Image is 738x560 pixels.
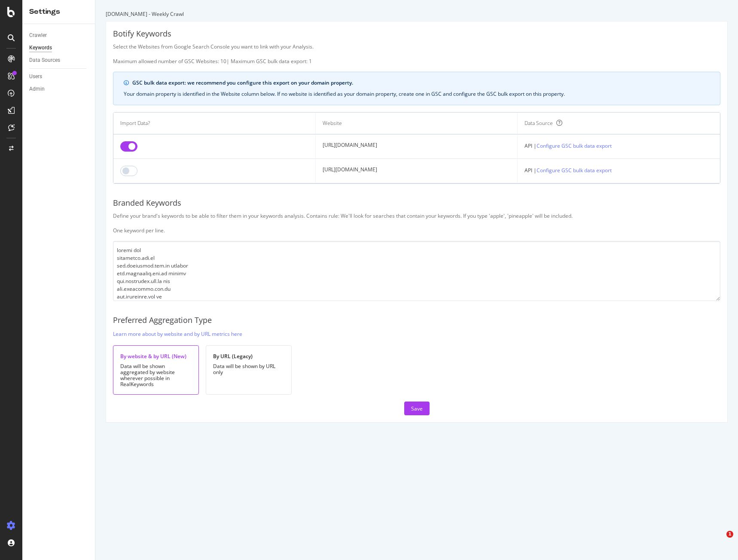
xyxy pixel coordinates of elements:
th: Website [316,113,518,134]
a: Keywords [29,43,89,52]
div: API | [525,141,713,150]
a: Configure GSC bulk data export [537,166,612,175]
div: Data will be shown aggregated by website wherever possible in RealKeywords [120,363,192,387]
div: Your domain property is identified in the Website column below. If no website is identified as yo... [124,90,710,98]
div: Data will be shown by URL only [213,363,284,375]
div: info banner [113,72,720,105]
div: Keywords [29,43,52,52]
div: By website & by URL (New) [120,353,192,360]
a: Admin [29,85,89,94]
a: Data Sources [29,56,89,65]
span: 1 [726,531,733,538]
button: Save [404,402,430,415]
div: Crawler [29,31,47,40]
div: Data Source [525,119,553,127]
div: Users [29,72,42,81]
th: Import Data? [113,113,316,134]
div: Select the Websites from Google Search Console you want to link with your Analysis. Maximum allow... [113,43,720,65]
a: Learn more about by website and by URL metrics here [113,329,242,338]
textarea: loremi dol sitametco.adi.el sed.doeiusmod.tem.in utlabor etd.magnaaliq.eni.ad minimv qui.nostrude... [113,241,720,301]
div: Save [411,405,423,412]
div: Settings [29,7,88,17]
div: [DOMAIN_NAME] - Weekly Crawl [106,10,728,18]
iframe: Intercom live chat [709,531,729,551]
td: [URL][DOMAIN_NAME] [316,159,518,183]
div: Define your brand's keywords to be able to filter them in your keywords analysis. Contains rule: ... [113,212,720,234]
div: GSC bulk data export: we recommend you configure this export on your domain property. [132,79,710,87]
div: API | [525,166,713,175]
div: Preferred Aggregation Type [113,315,720,326]
td: [URL][DOMAIN_NAME] [316,134,518,159]
div: Branded Keywords [113,198,720,209]
div: Admin [29,85,45,94]
a: Users [29,72,89,81]
a: Crawler [29,31,89,40]
a: Configure GSC bulk data export [537,141,612,150]
div: Botify Keywords [113,28,720,40]
div: Data Sources [29,56,60,65]
div: By URL (Legacy) [213,353,284,360]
